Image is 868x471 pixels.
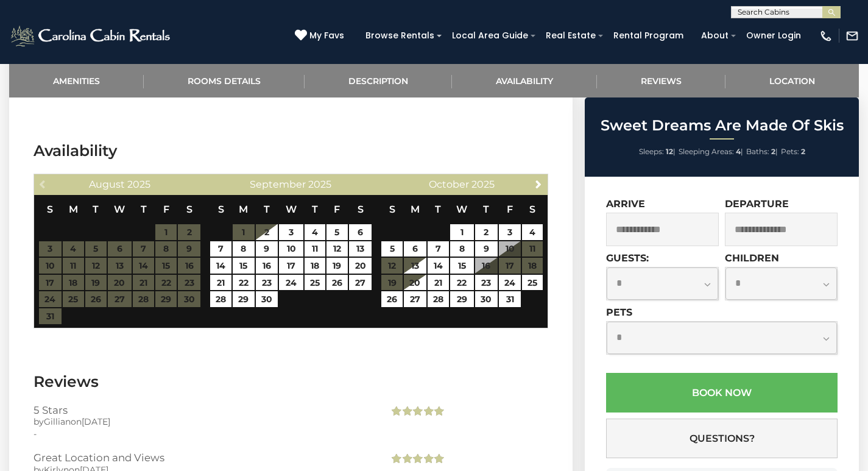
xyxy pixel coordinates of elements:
[531,176,546,191] a: Next
[435,204,441,215] span: Tuesday
[144,64,305,97] a: Rooms Details
[279,258,303,274] a: 17
[349,275,372,291] a: 27
[404,291,426,307] a: 27
[606,373,838,413] button: Book Now
[34,405,370,416] h3: 5 Stars
[404,275,426,291] a: 20
[450,241,475,257] a: 8
[801,147,805,156] strong: 2
[428,258,449,274] a: 14
[381,291,403,307] a: 26
[771,147,775,156] strong: 2
[250,179,306,190] span: September
[540,26,602,45] a: Real Estate
[210,258,231,274] a: 14
[819,29,833,43] img: phone-regular-white.png
[334,204,340,215] span: Friday
[746,147,769,156] span: Baths:
[529,204,535,215] span: Saturday
[450,275,475,291] a: 22
[499,224,521,240] a: 3
[736,147,741,156] strong: 4
[639,144,676,160] li: |
[499,275,521,291] a: 24
[679,147,734,156] span: Sleeping Areas:
[725,64,859,97] a: Location
[475,291,498,307] a: 30
[428,275,449,291] a: 21
[239,204,248,215] span: Monday
[450,258,475,274] a: 15
[305,258,325,274] a: 18
[305,275,325,291] a: 25
[471,179,495,190] span: 2025
[82,416,110,427] span: [DATE]
[256,241,278,257] a: 9
[326,241,348,257] a: 12
[639,147,664,156] span: Sleeps:
[428,241,449,257] a: 7
[483,204,489,215] span: Thursday
[404,241,426,257] a: 6
[256,275,278,291] a: 23
[256,258,278,274] a: 16
[349,241,372,257] a: 13
[279,224,303,240] a: 3
[9,64,144,97] a: Amenities
[475,275,498,291] a: 23
[588,118,856,133] h2: Sweet Dreams Are Made Of Skis
[34,452,370,463] h3: Great Location and Views
[93,204,99,215] span: Tuesday
[233,241,254,257] a: 8
[381,241,403,257] a: 5
[522,275,543,291] a: 25
[606,306,632,318] label: Pets
[452,64,597,97] a: Availability
[305,64,452,97] a: Description
[279,241,303,257] a: 10
[89,179,125,190] span: August
[740,26,807,45] a: Owner Login
[34,371,548,392] h3: Reviews
[522,224,543,240] a: 4
[534,179,543,189] span: Next
[666,147,673,156] strong: 12
[210,241,231,257] a: 7
[695,26,735,45] a: About
[34,428,370,440] div: -
[359,26,440,45] a: Browse Rentals
[428,291,449,307] a: 28
[606,198,645,210] label: Arrive
[309,29,344,42] span: My Favs
[349,258,372,274] a: 20
[9,24,174,48] img: White-1-2.png
[210,275,231,291] a: 21
[305,241,325,257] a: 11
[475,241,498,257] a: 9
[499,291,521,307] a: 31
[114,204,125,215] span: Wednesday
[286,204,297,215] span: Wednesday
[450,224,475,240] a: 1
[210,291,231,307] a: 28
[358,204,364,215] span: Saturday
[34,416,370,428] div: by on
[256,291,278,307] a: 30
[597,64,725,97] a: Reviews
[606,419,838,458] button: Questions?
[186,204,192,215] span: Saturday
[69,204,78,215] span: Monday
[326,275,348,291] a: 26
[127,179,150,190] span: 2025
[845,29,859,43] img: mail-regular-white.png
[312,204,318,215] span: Thursday
[218,204,224,215] span: Sunday
[233,275,254,291] a: 22
[450,291,475,307] a: 29
[404,258,426,274] a: 13
[279,275,303,291] a: 24
[456,204,467,215] span: Wednesday
[475,224,498,240] a: 2
[141,204,147,215] span: Thursday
